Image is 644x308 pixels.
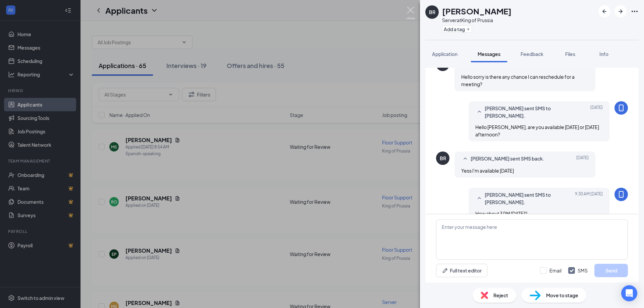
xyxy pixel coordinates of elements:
span: Move to stage [546,292,578,299]
span: Files [565,51,575,57]
button: Full text editorPen [436,264,487,277]
button: Send [594,264,628,277]
svg: ArrowRight [616,7,625,15]
span: Hello [PERSON_NAME], are you available [DATE] or [DATE] afternoon? [475,124,599,137]
span: Feedback [521,51,543,57]
span: [DATE] [576,155,589,163]
button: ArrowLeftNew [598,5,610,17]
span: [DATE] [590,105,603,119]
span: [PERSON_NAME] sent SMS back. [471,155,544,163]
span: Reject [493,292,508,299]
svg: Ellipses [631,7,639,15]
span: How about 3 PM [DATE]? [475,210,527,217]
h1: [PERSON_NAME] [442,5,512,17]
svg: SmallChevronUp [475,194,483,202]
span: Hello sorry is there any chance I can reschedule for a meeting? [461,74,575,87]
button: PlusAdd a tag [442,25,472,33]
svg: SmallChevronUp [461,155,469,163]
svg: Plus [466,27,470,31]
div: Server at King of Prussia [442,17,512,23]
span: [PERSON_NAME] sent SMS to [PERSON_NAME]. [485,191,573,206]
span: Yess I'm available [DATE] [461,168,514,174]
div: Open Intercom Messenger [621,285,637,301]
div: BR [440,155,446,162]
svg: ArrowLeftNew [600,7,608,15]
svg: SmallChevronUp [475,108,483,116]
button: ArrowRight [614,5,627,17]
span: Info [599,51,608,57]
svg: MobileSms [617,190,625,198]
div: BR [429,9,435,15]
span: [DATE] 9:30 AM [575,191,603,206]
span: [PERSON_NAME] sent SMS to [PERSON_NAME]. [485,105,573,119]
svg: MobileSms [617,104,625,112]
span: Messages [478,51,500,57]
span: Application [432,51,458,57]
svg: Pen [442,267,448,274]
